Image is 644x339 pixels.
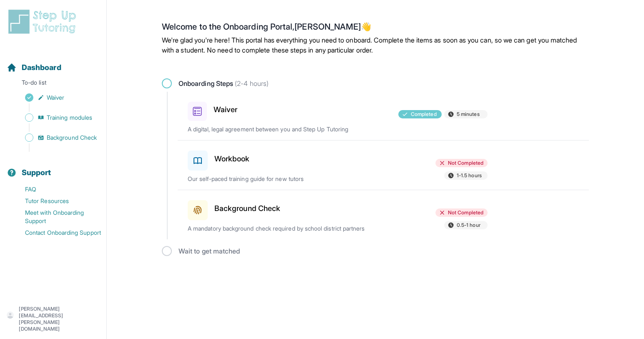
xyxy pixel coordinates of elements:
[7,132,106,143] a: Background Check
[19,306,100,332] p: [PERSON_NAME][EMAIL_ADDRESS][PERSON_NAME][DOMAIN_NAME]
[179,78,269,88] span: Onboarding Steps
[188,224,383,233] p: A mandatory background check required by school district partners
[178,141,589,190] a: WorkbookNot Completed1-1.5 hoursOur self-paced training guide for new tutors
[3,78,103,90] p: To-do list
[3,48,103,77] button: Dashboard
[457,222,480,229] span: 0.5-1 hour
[7,62,61,73] a: Dashboard
[7,92,106,103] a: Waiver
[7,207,106,227] a: Meet with Onboarding Support
[448,160,483,166] span: Not Completed
[7,112,106,123] a: Training modules
[214,104,237,116] h3: Waiver
[7,195,106,207] a: Tutor Resources
[7,306,100,332] button: [PERSON_NAME][EMAIL_ADDRESS][PERSON_NAME][DOMAIN_NAME]
[7,8,81,35] img: logo
[233,79,269,88] span: (2-4 hours)
[214,153,250,165] h3: Workbook
[22,62,61,73] span: Dashboard
[457,111,480,118] span: 5 minutes
[3,153,103,182] button: Support
[411,111,437,118] span: Completed
[188,125,383,133] p: A digital, legal agreement between you and Step Up Tutoring
[188,175,383,183] p: Our self-paced training guide for new tutors
[47,133,97,142] span: Background Check
[457,172,482,179] span: 1-1.5 hours
[162,22,589,35] h2: Welcome to the Onboarding Portal, [PERSON_NAME] 👋
[178,190,589,239] a: Background CheckNot Completed0.5-1 hourA mandatory background check required by school district p...
[162,35,589,55] p: We're glad you're here! This portal has everything you need to onboard. Complete the items as soo...
[178,92,589,140] a: WaiverCompleted5 minutesA digital, legal agreement between you and Step Up Tutoring
[7,227,106,239] a: Contact Onboarding Support
[214,203,280,214] h3: Background Check
[22,167,51,178] span: Support
[47,93,64,102] span: Waiver
[7,183,106,195] a: FAQ
[448,209,483,216] span: Not Completed
[47,113,92,122] span: Training modules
